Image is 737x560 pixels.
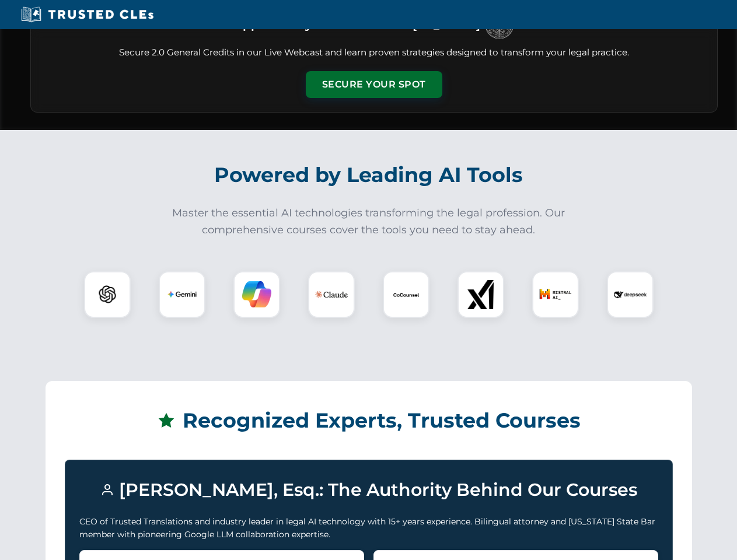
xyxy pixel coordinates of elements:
[532,271,579,318] div: Mistral AI
[45,46,703,60] p: Secure 2.0 General Credits in our Live Webcast and learn proven strategies designed to transform ...
[306,71,442,98] button: Secure Your Spot
[79,515,658,541] p: CEO of Trusted Translations and industry leader in legal AI technology with 15+ years experience....
[165,205,573,239] p: Master the essential AI technologies transforming the legal profession. Our comprehensive courses...
[392,280,421,309] img: CoCounsel Logo
[308,271,355,318] div: Claude
[457,271,504,318] div: xAI
[167,280,197,309] img: Gemini Logo
[383,271,429,318] div: CoCounsel
[90,278,124,311] img: ChatGPT Logo
[79,474,658,506] h3: [PERSON_NAME], Esq.: The Authority Behind Our Courses
[607,271,654,318] div: DeepSeek
[84,271,131,318] div: ChatGPT
[242,280,271,309] img: Copilot Logo
[233,271,280,318] div: Copilot
[18,6,157,23] img: Trusted CLEs
[159,271,205,318] div: Gemini
[614,278,647,311] img: DeepSeek Logo
[466,280,495,309] img: xAI Logo
[315,278,348,311] img: Claude Logo
[65,400,673,441] h2: Recognized Experts, Trusted Courses
[539,278,572,311] img: Mistral AI Logo
[46,155,692,195] h2: Powered by Leading AI Tools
